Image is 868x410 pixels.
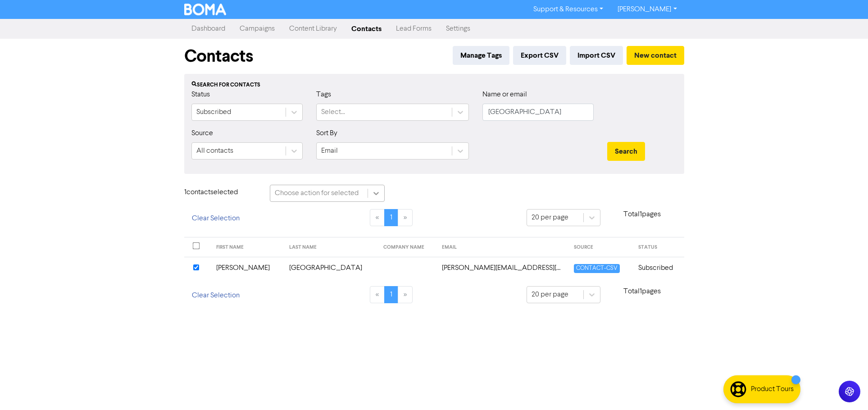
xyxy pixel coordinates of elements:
label: Status [191,89,210,100]
p: Total 1 pages [600,286,684,297]
a: Lead Forms [389,20,439,38]
label: Name or email [482,89,527,100]
a: Page 1 is your current page [384,209,398,226]
div: 20 per page [532,289,568,300]
button: Clear Selection [184,286,247,305]
div: Email [321,146,338,156]
a: Support & Resources [526,2,610,17]
th: COMPANY NAME [378,237,436,257]
button: Export CSV [513,46,566,65]
button: New contact [627,46,684,65]
a: Dashboard [184,20,232,38]
div: Search for contacts [191,81,677,89]
td: james.scotland@aigroup.com.au [436,257,568,279]
button: Manage Tags [453,46,509,65]
div: Choose action for selected [275,188,359,199]
h1: Contacts [184,46,253,67]
a: Settings [439,20,477,38]
button: Import CSV [570,46,623,65]
div: Select... [321,107,345,118]
td: Subscribed [633,257,684,279]
div: Subscribed [196,107,231,118]
img: BOMA Logo [184,4,227,15]
button: Clear Selection [184,209,247,228]
td: [GEOGRAPHIC_DATA] [284,257,378,279]
th: SOURCE [568,237,632,257]
th: EMAIL [436,237,568,257]
p: Total 1 pages [600,209,684,220]
a: Contacts [344,20,389,38]
button: Search [607,142,645,161]
a: Content Library [282,20,344,38]
a: [PERSON_NAME] [610,2,684,17]
a: Page 1 is your current page [384,286,398,303]
div: 20 per page [532,212,568,223]
th: STATUS [633,237,684,257]
iframe: Chat Widget [823,367,868,410]
label: Sort By [316,128,337,139]
th: LAST NAME [284,237,378,257]
span: CONTACT-CSV [574,264,620,273]
a: Campaigns [232,20,282,38]
label: Tags [316,89,331,100]
div: All contacts [196,146,233,156]
td: [PERSON_NAME] [211,257,283,279]
h6: 1 contact selected [184,188,256,197]
label: Source [191,128,213,139]
th: FIRST NAME [211,237,283,257]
